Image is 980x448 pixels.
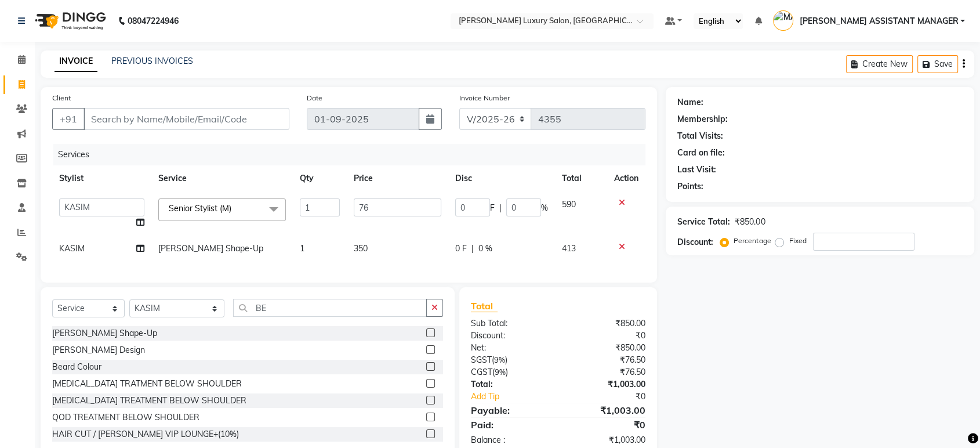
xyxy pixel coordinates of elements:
[773,10,793,31] img: MADHAPUR ASSISTANT MANAGER
[562,243,576,254] span: 413
[471,300,498,312] span: Total
[52,378,242,390] div: [MEDICAL_DATA] TRATMENT BELOW SHOULDER
[555,165,608,192] th: Total
[151,165,293,192] th: Service
[471,243,474,255] span: |
[677,236,713,248] div: Discount:
[677,130,723,142] div: Total Visits:
[293,165,347,192] th: Qty
[677,147,725,159] div: Card on file:
[499,202,502,214] span: |
[158,243,263,254] span: [PERSON_NAME] Shape-Up
[462,366,558,378] div: ( )
[462,434,558,446] div: Balance :
[52,344,145,356] div: [PERSON_NAME] Design
[55,51,97,72] a: INVOICE
[558,403,655,417] div: ₹1,003.00
[84,108,289,130] input: Search by Name/Mobile/Email/Code
[462,378,558,391] div: Total:
[30,5,109,37] img: logo
[478,243,492,255] span: 0 %
[558,330,655,342] div: ₹0
[169,203,231,214] span: Senior Stylist (M)
[558,418,655,432] div: ₹0
[53,144,654,165] div: Services
[462,418,558,432] div: Paid:
[52,428,239,440] div: HAIR CUT / [PERSON_NAME] VIP LOUNGE+(10%)
[562,199,576,209] span: 590
[734,236,771,246] label: Percentage
[448,165,555,192] th: Disc
[471,367,492,377] span: CGST
[300,243,304,254] span: 1
[307,93,322,103] label: Date
[462,391,574,403] a: Add Tip
[677,180,703,193] div: Points:
[558,366,655,378] div: ₹76.50
[558,354,655,366] div: ₹76.50
[52,165,151,192] th: Stylist
[799,15,958,27] span: [PERSON_NAME] ASSISTANT MANAGER
[462,342,558,354] div: Net:
[494,355,505,364] span: 9%
[455,243,467,255] span: 0 F
[462,354,558,366] div: ( )
[677,113,728,125] div: Membership:
[52,361,101,373] div: Beard Colour
[574,391,654,403] div: ₹0
[233,299,427,317] input: Search or Scan
[459,93,510,103] label: Invoice Number
[558,342,655,354] div: ₹850.00
[111,56,193,66] a: PREVIOUS INVOICES
[558,434,655,446] div: ₹1,003.00
[495,367,506,377] span: 9%
[52,411,199,424] div: QOD TREATMENT BELOW SHOULDER
[558,317,655,330] div: ₹850.00
[917,55,958,73] button: Save
[52,108,85,130] button: +91
[735,216,765,228] div: ₹850.00
[128,5,179,37] b: 08047224946
[52,93,71,103] label: Client
[52,395,246,407] div: [MEDICAL_DATA] TREATMENT BELOW SHOULDER
[490,202,495,214] span: F
[471,355,492,365] span: SGST
[677,216,730,228] div: Service Total:
[541,202,548,214] span: %
[607,165,645,192] th: Action
[846,55,913,73] button: Create New
[59,243,85,254] span: KASIM
[677,96,703,109] div: Name:
[462,317,558,330] div: Sub Total:
[231,203,237,214] a: x
[558,378,655,391] div: ₹1,003.00
[677,164,716,176] div: Last Visit:
[354,243,368,254] span: 350
[347,165,448,192] th: Price
[789,236,806,246] label: Fixed
[462,330,558,342] div: Discount:
[52,327,157,339] div: [PERSON_NAME] Shape-Up
[462,403,558,417] div: Payable:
